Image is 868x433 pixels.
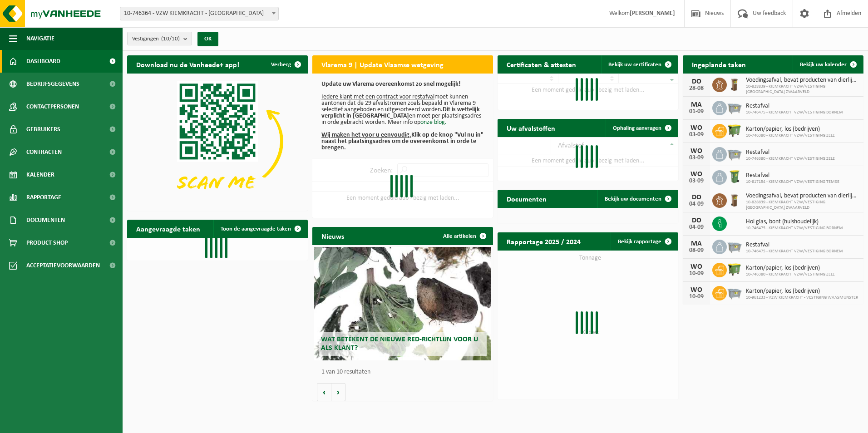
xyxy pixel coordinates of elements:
[597,190,677,208] a: Bekijk uw documenten
[26,141,62,163] span: Contracten
[161,36,180,42] count: (10/10)
[687,124,705,132] div: WO
[420,119,447,126] a: onze blog.
[498,190,556,207] h2: Documenten
[26,118,60,141] span: Gebruikers
[727,238,742,254] img: WB-2500-GAL-GY-04
[746,288,858,295] span: Karton/papier, los (bedrijven)
[127,220,209,237] h2: Aangevraagde taken
[746,241,843,249] span: Restafval
[132,32,180,46] span: Vestigingen
[120,7,279,20] span: 10-746364 - VZW KIEMKRACHT - HAMME
[727,169,742,184] img: WB-0240-HPE-GN-50
[687,155,705,161] div: 03-09
[213,220,307,238] a: Toon de aangevraagde taken
[26,95,79,118] span: Contactpersonen
[687,78,705,85] div: DO
[321,369,488,375] p: 1 van 10 resultaten
[312,55,453,73] h2: Vlarema 9 | Update Vlaamse wetgeving
[26,73,79,95] span: Bedrijfsgegevens
[314,247,491,360] a: Wat betekent de nieuwe RED-richtlijn voor u als klant?
[746,226,843,231] span: 10-746475 - KIEMKRACHT VZW/VESTIGING BORNEM
[687,224,705,231] div: 04-09
[606,119,677,137] a: Ophaling aanvragen
[436,227,492,245] a: Alle artikelen
[687,240,705,247] div: MA
[746,103,843,110] span: Restafval
[127,32,192,45] button: Vestigingen(10/10)
[746,149,835,156] span: Restafval
[321,93,434,100] u: Iedere klant met een contract voor restafval
[746,172,839,179] span: Restafval
[611,232,677,251] a: Bekijk rapportage
[727,123,742,138] img: WB-1100-HPE-GN-50
[321,81,484,151] p: moet kunnen aantonen dat de 29 afvalstromen zoals bepaald in Vlarema 9 selectief aangeboden en ui...
[727,76,742,92] img: WB-0140-HPE-BN-01
[498,232,590,250] h2: Rapportage 2025 / 2024
[26,209,65,231] span: Documenten
[746,192,859,200] span: Voedingsafval, bevat producten van dierlijke oorsprong, onverpakt, categorie 3
[727,192,742,207] img: WB-0140-HPE-BN-01
[264,55,307,74] button: Verberg
[687,286,705,294] div: WO
[26,27,54,50] span: Navigatie
[321,106,480,119] b: Dit is wettelijk verplicht in [GEOGRAPHIC_DATA]
[793,55,863,74] a: Bekijk uw kalender
[746,272,835,277] span: 10-746380 - KIEMKRACHT VZW/VESTIGING ZELE
[687,294,705,300] div: 10-09
[605,196,661,202] span: Bekijk uw documenten
[26,50,60,73] span: Dashboard
[687,201,705,207] div: 04-09
[687,132,705,138] div: 03-09
[26,254,100,277] span: Acceptatievoorwaarden
[26,163,54,186] span: Kalender
[687,178,705,184] div: 03-09
[221,226,291,232] span: Toon de aangevraagde taken
[120,7,278,20] span: 10-746364 - VZW KIEMKRACHT - HAMME
[687,271,705,277] div: 10-09
[746,200,859,211] span: 10-828839 - KIEMKRACHT VZW/VESTIGING [GEOGRAPHIC_DATA] ZWAARVELD
[687,171,705,178] div: WO
[746,218,843,226] span: Hol glas, bont (huishoudelijk)
[687,108,705,115] div: 01-09
[498,55,585,73] h2: Certificaten & attesten
[727,146,742,161] img: WB-2500-GAL-GY-04
[746,133,835,138] span: 10-746380 - KIEMKRACHT VZW/VESTIGING ZELE
[127,74,308,209] img: Download de VHEPlus App
[746,84,859,95] span: 10-828839 - KIEMKRACHT VZW/VESTIGING [GEOGRAPHIC_DATA] ZWAARVELD
[683,55,755,73] h2: Ingeplande taken
[746,265,835,272] span: Karton/papier, los (bedrijven)
[630,10,675,17] strong: [PERSON_NAME]
[746,110,843,115] span: 10-746475 - KIEMKRACHT VZW/VESTIGING BORNEM
[26,231,68,254] span: Product Shop
[271,62,291,68] span: Verberg
[746,77,859,84] span: Voedingsafval, bevat producten van dierlijke oorsprong, onverpakt, categorie 3
[312,227,353,245] h2: Nieuws
[321,132,411,138] u: Wij maken het voor u eenvoudig.
[687,247,705,254] div: 08-09
[687,263,705,271] div: WO
[321,336,478,352] span: Wat betekent de nieuwe RED-richtlijn voor u als klant?
[800,62,847,68] span: Bekijk uw kalender
[26,186,61,209] span: Rapportage
[498,119,564,137] h2: Uw afvalstoffen
[321,132,483,151] b: Klik op de knop "Vul nu in" naast het plaatsingsadres om de overeenkomst in orde te brengen.
[746,179,839,185] span: 10-817154 - KIEMKRACHT VZW/VESTIGING TEMSE
[727,99,742,115] img: WB-2500-GAL-GY-04
[687,85,705,92] div: 28-08
[613,125,661,131] span: Ophaling aanvragen
[687,194,705,201] div: DO
[727,261,742,277] img: WB-1100-HPE-GN-50
[746,126,835,133] span: Karton/papier, los (bedrijven)
[321,81,461,88] b: Update uw Vlarema overeenkomst zo snel mogelijk!
[127,55,248,73] h2: Download nu de Vanheede+ app!
[687,217,705,224] div: DO
[746,295,858,300] span: 10-961233 - VZW KIEMKRACHT - VESTIGING WAASMUNSTER
[687,101,705,108] div: MA
[601,55,677,74] a: Bekijk uw certificaten
[727,285,742,300] img: WB-2500-GAL-GY-01
[608,62,661,68] span: Bekijk uw certificaten
[687,148,705,155] div: WO
[746,249,843,254] span: 10-746475 - KIEMKRACHT VZW/VESTIGING BORNEM
[197,32,218,46] button: OK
